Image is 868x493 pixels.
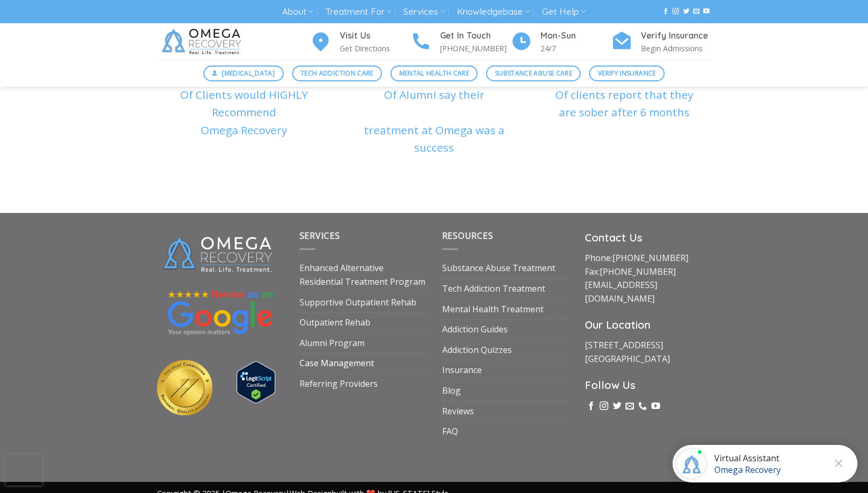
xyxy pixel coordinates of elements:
a: Verify LegitScript Approval for www.omegarecovery.org [237,376,275,387]
a: [STREET_ADDRESS][GEOGRAPHIC_DATA] [585,339,670,365]
h3: Follow Us [585,377,712,394]
a: Send us an email [626,402,634,411]
a: Call us [638,402,647,411]
a: Follow on Facebook [587,402,595,411]
a: Services [403,2,445,22]
h4: Get In Touch [440,29,511,43]
a: [PHONE_NUMBER] [612,252,688,264]
a: FAQ [442,422,458,442]
p: Get Directions [340,42,410,54]
span: Tech Addiction Care [301,68,374,78]
p: Phone: Fax: [585,252,712,305]
span: [MEDICAL_DATA] [222,68,275,78]
iframe: reCAPTCHA [5,454,42,486]
a: Mental Health Care [390,66,478,81]
a: Follow on Twitter [683,8,689,15]
p: Of Clients would HIGHLY Recommend Omega Recovery [157,86,331,139]
a: Follow on YouTube [651,402,660,411]
a: Follow on Instagram [600,402,608,411]
a: Insurance [442,360,482,380]
a: Case Management [300,354,374,374]
a: Follow on Instagram [673,8,679,15]
a: Enhanced Alternative Residential Treatment Program [300,258,426,292]
h4: Verify Insurance [641,29,712,43]
a: Addiction Quizzes [442,340,512,360]
a: Knowledgebase [457,2,530,22]
strong: Contact Us [585,231,642,244]
span: Services [300,230,340,241]
a: Outpatient Rehab [300,313,370,333]
a: Follow on Twitter [613,402,621,411]
a: Supportive Outpatient Rehab [300,293,416,313]
span: Substance Abuse Care [495,68,572,78]
a: Blog [442,381,461,401]
a: Get In Touch [PHONE_NUMBER] [410,29,511,55]
a: Tech Addiction Care [292,66,382,81]
a: Reviews [442,402,474,422]
h4: Mon-Sun [540,29,611,43]
p: Begin Admissions [641,42,712,54]
p: Of clients report that they are sober after 6 months [537,86,712,122]
a: Addiction Guides [442,320,508,340]
a: Get Help [542,2,586,22]
a: [PHONE_NUMBER] [600,266,676,277]
a: Verify Insurance Begin Admissions [611,29,712,55]
a: [EMAIL_ADDRESS][DOMAIN_NAME] [585,279,657,304]
a: Verify Insurance [589,66,665,81]
a: Mental Health Treatment [442,300,544,320]
a: Follow on YouTube [703,8,710,15]
h4: Visit Us [340,29,410,43]
h3: Our Location [585,317,712,333]
img: Verify Approval for www.omegarecovery.org [237,361,275,403]
p: Of Alumni say their treatment at Omega was a success [347,86,521,156]
a: Referring Providers [300,374,378,394]
img: Omega Recovery [157,23,249,60]
span: Resources [442,230,493,241]
a: About [282,2,313,22]
a: [MEDICAL_DATA] [203,66,284,81]
a: Treatment For [325,2,391,22]
a: Substance Abuse Treatment [442,258,555,278]
a: Follow on Facebook [662,8,669,15]
a: Visit Us Get Directions [310,29,410,55]
a: Tech Addiction Treatment [442,279,545,299]
span: Mental Health Care [399,68,469,78]
span: Verify Insurance [598,68,656,78]
a: Alumni Program [300,333,365,354]
a: Send us an email [693,8,699,15]
p: 24/7 [540,42,611,54]
a: Substance Abuse Care [486,66,581,81]
p: [PHONE_NUMBER] [440,42,511,54]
